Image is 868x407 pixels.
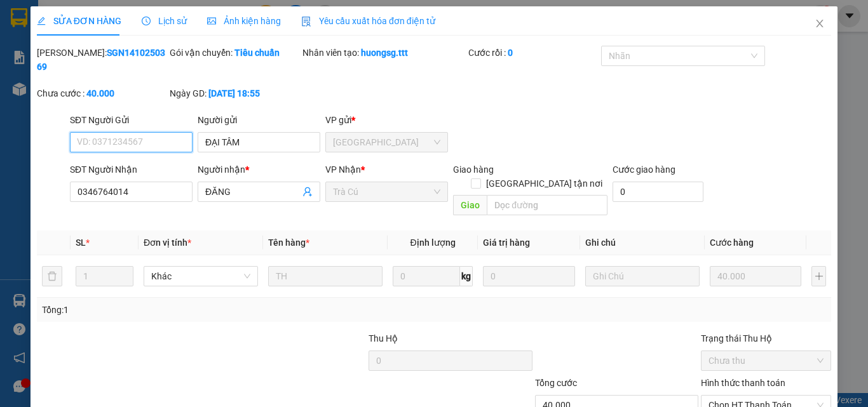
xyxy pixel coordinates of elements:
input: Ghi Chú [585,266,700,286]
button: Close [802,6,837,42]
div: Chưa cước : [37,86,167,100]
span: Giá trị hàng [483,237,530,248]
input: VD: Bàn, Ghế [268,266,383,286]
div: Người nhận [198,163,320,177]
div: Trạng thái Thu Hộ [701,331,831,345]
div: VP gửi [325,113,448,127]
span: clock-circle [142,17,151,25]
span: Trà Cú [333,182,440,201]
span: user-add [302,187,313,197]
div: Người gửi [198,113,320,127]
button: plus [811,266,826,286]
span: Tổng cước [535,378,577,388]
span: edit [37,17,46,25]
span: SL [76,237,86,248]
input: Cước giao hàng [613,182,703,202]
input: 0 [710,266,801,286]
div: SĐT Người Nhận [70,163,193,177]
span: Chưa thu [709,351,824,370]
span: SỬA ĐƠN HÀNG [37,16,121,26]
span: Lịch sử [142,16,187,26]
label: Cước giao hàng [613,164,675,175]
label: Hình thức thanh toán [701,378,785,388]
span: Giao [453,195,487,215]
div: Nhân viên tạo: [302,46,466,60]
th: Ghi chú [580,230,705,255]
span: close [815,18,825,29]
div: Ngày GD: [170,86,300,100]
span: [GEOGRAPHIC_DATA] tận nơi [481,177,607,190]
div: SĐT Người Gửi [70,113,193,127]
span: picture [207,17,216,25]
span: Yêu cầu xuất hóa đơn điện tử [301,16,435,26]
b: huongsg.ttt [361,48,408,58]
button: delete [42,266,62,286]
span: Sài Gòn [333,133,440,152]
b: 0 [508,48,513,58]
span: Tên hàng [268,237,309,248]
b: [DATE] 18:55 [208,88,260,98]
b: Tiêu chuẩn [234,48,280,58]
div: [PERSON_NAME]: [37,46,167,74]
b: 40.000 [86,88,114,98]
span: Ảnh kiện hàng [207,16,281,26]
span: Cước hàng [710,237,754,248]
input: Dọc đường [487,195,607,215]
span: Đơn vị tính [144,237,191,248]
input: 0 [483,266,574,286]
span: Giao hàng [453,164,494,175]
span: Thu Hộ [369,333,398,344]
span: Khác [151,267,250,286]
div: Gói vận chuyển: [170,46,300,60]
span: Định lượng [410,237,455,248]
span: kg [460,266,473,286]
img: icon [301,17,311,27]
div: Cước rồi : [468,46,599,60]
div: Tổng: 1 [42,303,336,317]
span: VP Nhận [325,164,361,175]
